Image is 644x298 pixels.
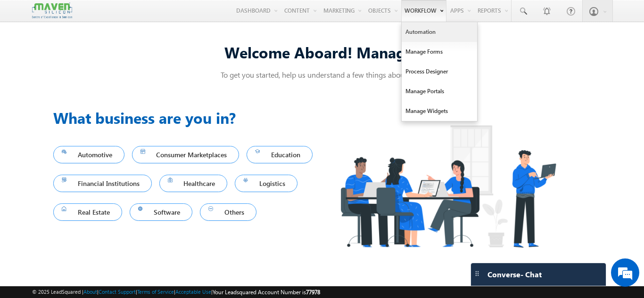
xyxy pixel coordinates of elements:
span: Education [255,148,304,161]
a: Acceptable Use [175,289,211,295]
span: Healthcare [168,177,219,190]
span: 77978 [306,289,320,296]
a: About [83,289,97,295]
span: © 2025 LeadSquared | | | | | [32,288,320,297]
h3: What business are you in? [53,106,322,129]
span: Others [208,206,248,218]
a: Terms of Service [137,289,174,295]
a: Manage Portals [402,81,477,101]
span: Converse - Chat [487,270,542,279]
span: Real Estate [62,206,114,218]
a: Contact Support [99,289,136,295]
p: To get you started, help us understand a few things about you! [53,70,591,80]
a: Automation [402,22,477,42]
img: Custom Logo [32,2,72,19]
span: Automotive [62,148,116,161]
a: Manage Forms [402,42,477,62]
span: Software [138,206,184,218]
a: Manage Widgets [402,101,477,121]
span: Consumer Marketplaces [140,148,231,161]
span: Your Leadsquared Account Number is [213,289,320,296]
div: Welcome Aboard! Manager [53,42,591,62]
span: Logistics [243,177,289,190]
img: Industry.png [322,106,574,266]
span: Financial Institutions [62,177,143,190]
a: Process Designer [402,62,477,81]
img: carter-drag [473,270,481,277]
